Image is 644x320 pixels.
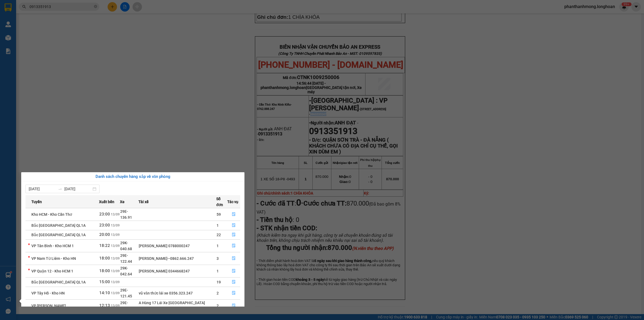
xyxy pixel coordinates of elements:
[120,301,132,311] span: 29E-139.71
[31,256,76,261] span: VP Nam Từ Liêm - Kho HN
[31,223,86,228] span: Bắc [GEOGRAPHIC_DATA] QL1A
[111,233,120,237] span: 13/09
[228,242,240,250] button: file-done
[99,256,110,261] span: 18:00
[217,304,219,308] span: 2
[120,266,132,276] span: 29K-042.64
[31,280,86,284] span: Bắc [GEOGRAPHIC_DATA] QL1A
[216,196,227,208] span: Số đơn
[139,290,216,296] div: vũ văn thức lái xe 0356.323.247
[139,243,216,249] div: [PERSON_NAME] 0788000247
[217,291,219,295] span: 2
[111,291,120,295] span: 13/09
[228,221,240,230] button: file-done
[217,269,219,273] span: 1
[99,232,110,237] span: 20:00
[36,2,106,10] strong: PHIẾU DÁN LÊN HÀNG
[58,187,62,191] span: to
[31,199,42,205] span: Tuyến
[99,268,110,273] span: 18:00
[217,212,221,217] span: 59
[29,186,56,192] input: Từ ngày
[228,210,240,219] button: file-done
[15,18,28,23] strong: CSKH:
[31,304,66,308] span: VP [PERSON_NAME]
[232,304,236,308] span: file-done
[232,244,236,248] span: file-done
[232,233,236,237] span: file-done
[228,267,240,275] button: file-done
[99,223,110,228] span: 23:00
[228,289,240,297] button: file-done
[111,213,120,216] span: 13/09
[99,199,114,205] span: Xuất bến
[139,268,216,274] div: [PERSON_NAME] 0344668247
[228,278,240,286] button: file-done
[120,209,132,220] span: 29E-136.91
[228,301,240,310] button: file-done
[138,199,149,205] span: Tài xế
[120,199,125,205] span: Xe
[58,187,62,191] span: swap-right
[232,280,236,284] span: file-done
[64,186,92,192] input: Đến ngày
[111,304,120,308] span: 13/09
[232,291,236,295] span: file-done
[34,11,108,16] span: Ngày in phiếu: 16:04 ngày
[99,303,110,308] span: 12:13
[2,18,41,28] span: [PHONE_NUMBER]
[217,280,221,284] span: 19
[111,244,120,248] span: 13/09
[99,212,110,217] span: 23:00
[99,243,110,248] span: 18:22
[47,18,98,28] span: CÔNG TY TNHH CHUYỂN PHÁT NHANH BẢO AN
[217,233,221,237] span: 22
[217,244,219,248] span: 1
[232,223,236,228] span: file-done
[120,288,132,298] span: 29E-121.45
[232,256,236,261] span: file-done
[31,233,86,237] span: Bắc [GEOGRAPHIC_DATA] QL1A
[120,253,132,264] span: 29E-122.44
[31,291,65,295] span: VP Tây Hồ - Kho HN
[228,254,240,263] button: file-done
[232,212,236,217] span: file-done
[139,300,216,312] div: A Hùng 17 Lái Xe [GEOGRAPHIC_DATA] 0325666247
[227,199,238,205] span: Tác vụ
[228,231,240,239] button: file-done
[217,223,219,228] span: 1
[120,241,132,251] span: 29K-040.68
[111,257,120,260] span: 13/09
[111,224,120,227] span: 13/09
[99,290,110,295] span: 14:10
[232,269,236,273] span: file-done
[25,174,240,180] div: Danh sách chuyến hàng sắp về văn phòng
[2,33,82,40] span: Mã đơn: CTNK1309250008
[217,256,219,261] span: 3
[111,280,120,284] span: 13/09
[31,212,72,217] span: Kho HCM - Kho Cần Thơ
[139,256,216,261] div: [PERSON_NAME]--0862.666.247
[99,279,110,284] span: 15:00
[111,269,120,273] span: 13/09
[31,244,74,248] span: VP Tân Bình - Kho HCM 1
[31,269,73,273] span: VP Quận 12 - Kho HCM 1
